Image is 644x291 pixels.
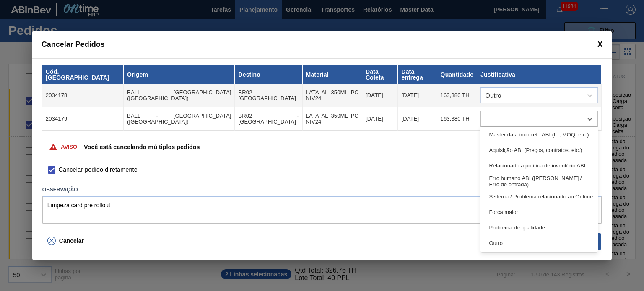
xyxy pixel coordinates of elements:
[42,232,89,249] button: Cancelar
[437,84,478,107] td: 163,380 TH
[480,235,598,251] div: Outro
[362,84,398,107] td: [DATE]
[485,93,501,98] div: Outro
[480,204,598,220] div: Força maior
[58,165,137,175] span: Cancelar pedido diretamente
[61,144,77,150] p: Aviso
[480,173,598,189] div: Erro humano ABI ([PERSON_NAME] / Erro de entrada)
[235,107,302,131] td: BR02 - [GEOGRAPHIC_DATA]
[398,84,437,107] td: [DATE]
[303,107,363,131] td: LATA AL 350ML PC NIV24
[42,40,105,49] span: Cancelar Pedidos
[362,107,398,131] td: [DATE]
[303,84,363,107] td: LATA AL 350ML PC NIV24
[437,65,478,84] th: Quantidade
[124,84,235,107] td: BALL - [GEOGRAPHIC_DATA] ([GEOGRAPHIC_DATA])
[235,84,302,107] td: BR02 - [GEOGRAPHIC_DATA]
[42,196,602,224] textarea: Limpeza card pré rollout
[42,184,602,196] label: Observação
[477,65,602,84] th: Justificativa
[480,158,598,173] div: Relacionado a política de inventório ABI
[480,189,598,204] div: Sistema / Problema relacionado ao Ontime
[42,107,124,131] td: 2034179
[84,144,200,150] p: Você está cancelando múltiplos pedidos
[124,107,235,131] td: BALL - [GEOGRAPHIC_DATA] ([GEOGRAPHIC_DATA])
[362,65,398,84] th: Data Coleta
[42,84,124,107] td: 2034178
[59,237,84,244] span: Cancelar
[303,65,363,84] th: Material
[480,127,598,142] div: Master data incorreto ABI (LT, MOQ, etc.)
[480,220,598,235] div: Problema de qualidade
[437,107,478,131] td: 163,380 TH
[480,142,598,158] div: Aquisição ABI (Preços, contratos, etc.)
[398,107,437,131] td: [DATE]
[124,65,235,84] th: Origem
[398,65,437,84] th: Data entrega
[42,65,124,84] th: Cód. [GEOGRAPHIC_DATA]
[235,65,302,84] th: Destino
